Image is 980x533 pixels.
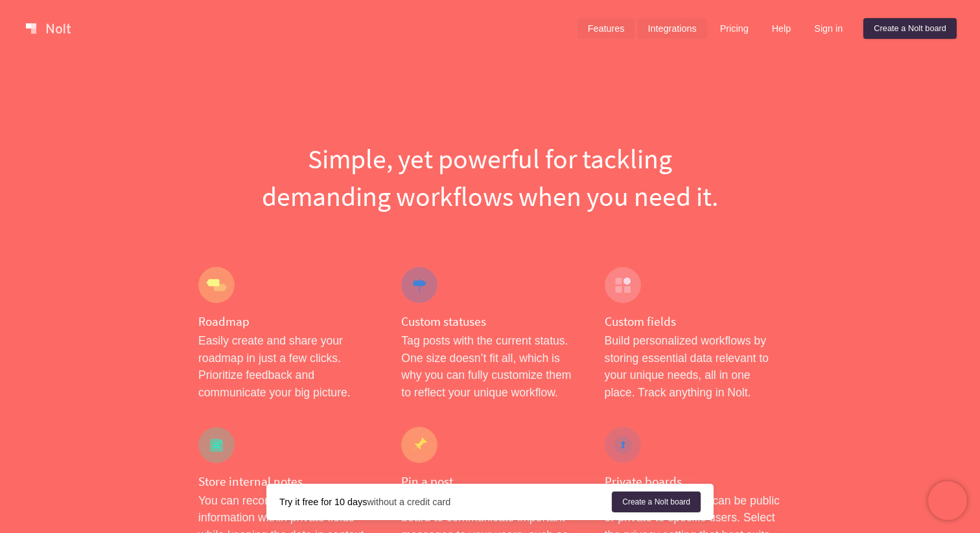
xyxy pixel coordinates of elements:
[804,18,853,39] a: Sign in
[279,497,367,507] strong: Try it free for 10 days
[710,18,759,39] a: Pricing
[198,313,375,330] h4: Roadmap
[605,473,782,490] h4: Private boards
[605,313,782,330] h4: Custom fields
[762,18,802,39] a: Help
[401,473,578,490] h4: Pin a post
[401,313,578,330] h4: Custom statuses
[928,481,967,520] iframe: Chatra live chat
[198,473,375,490] h4: Store internal notes
[863,18,957,39] a: Create a Nolt board
[577,18,635,39] a: Features
[637,18,706,39] a: Integrations
[612,492,701,512] a: Create a Nolt board
[198,332,375,401] p: Easily create and share your roadmap in just a few clicks. Prioritize feedback and communicate yo...
[401,332,578,401] p: Tag posts with the current status. One size doesn’t fit all, which is why you can fully customize...
[198,140,782,215] h1: Simple, yet powerful for tackling demanding workflows when you need it.
[605,332,782,401] p: Build personalized workflows by storing essential data relevant to your unique needs, all in one ...
[279,495,612,508] div: without a credit card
